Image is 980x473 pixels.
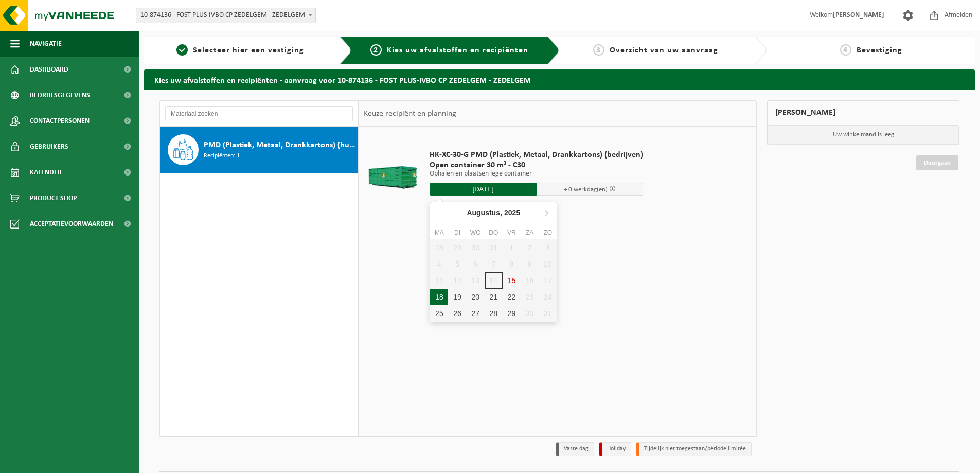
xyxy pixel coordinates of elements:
span: Recipiënten: 1 [204,151,240,161]
div: wo [467,227,485,238]
span: PMD (Plastiek, Metaal, Drankkartons) (huishoudelijk) [204,139,355,151]
div: 25 [430,305,448,322]
div: 19 [448,289,466,305]
li: Vaste dag [556,442,594,456]
span: 10-874136 - FOST PLUS-IVBO CP ZEDELGEM - ZEDELGEM [136,8,315,23]
div: vr [503,227,521,238]
span: Acceptatievoorwaarden [30,211,113,237]
span: Open container 30 m³ - C30 [430,160,643,170]
span: Kalender [30,160,62,185]
div: zo [539,227,557,238]
li: Tijdelijk niet toegestaan/période limitée [636,442,752,456]
span: Overzicht van uw aanvraag [610,46,718,55]
div: [PERSON_NAME] [767,100,959,125]
span: HK-XC-30-G PMD (Plastiek, Metaal, Drankkartons) (bedrijven) [430,150,643,160]
span: 10-874136 - FOST PLUS-IVBO CP ZEDELGEM - ZEDELGEM [136,8,316,23]
div: 28 [485,305,503,322]
div: 21 [485,289,503,305]
div: 22 [503,289,521,305]
span: 3 [593,44,604,56]
div: za [521,227,539,238]
div: 18 [430,289,448,305]
div: 20 [467,289,485,305]
div: 27 [467,305,485,322]
strong: [PERSON_NAME] [833,11,884,19]
span: Bevestiging [857,46,902,55]
span: Bedrijfsgegevens [30,82,90,108]
p: Uw winkelmand is leeg [768,125,959,145]
span: Kies uw afvalstoffen en recipiënten [387,46,528,55]
div: di [448,227,466,238]
div: do [485,227,503,238]
span: + 0 werkdag(en) [564,186,608,193]
span: Dashboard [30,57,68,82]
i: 2025 [504,209,520,216]
span: Selecteer hier een vestiging [193,46,304,55]
span: Navigatie [30,31,62,57]
span: Product Shop [30,185,77,211]
span: Gebruikers [30,134,68,160]
li: Holiday [599,442,631,456]
div: Keuze recipiënt en planning [359,101,461,127]
a: 1Selecteer hier een vestiging [149,44,331,57]
h2: Kies uw afvalstoffen en recipiënten - aanvraag voor 10-874136 - FOST PLUS-IVBO CP ZEDELGEM - ZEDE... [144,69,975,90]
button: PMD (Plastiek, Metaal, Drankkartons) (huishoudelijk) Recipiënten: 1 [160,127,358,173]
input: Selecteer datum [430,183,537,196]
span: 4 [840,44,851,56]
div: ma [430,227,448,238]
input: Materiaal zoeken [165,106,353,121]
div: Augustus, [462,204,524,221]
a: Doorgaan [916,155,958,170]
div: 29 [503,305,521,322]
span: Contactpersonen [30,108,90,134]
p: Ophalen en plaatsen lege container [430,170,643,178]
span: 1 [176,44,188,56]
div: 26 [448,305,466,322]
span: 2 [370,44,382,56]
